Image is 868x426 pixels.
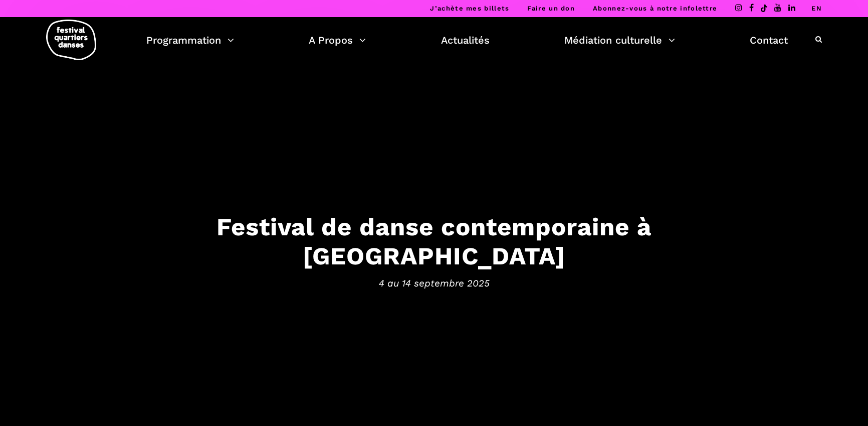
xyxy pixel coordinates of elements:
[123,276,745,291] span: 4 au 14 septembre 2025
[430,5,509,12] a: J’achète mes billets
[527,5,575,12] a: Faire un don
[811,5,822,12] a: EN
[750,32,788,49] a: Contact
[146,32,234,49] a: Programmation
[564,32,675,49] a: Médiation culturelle
[593,5,717,12] a: Abonnez-vous à notre infolettre
[46,20,96,60] img: logo-fqd-med
[123,212,745,271] h3: Festival de danse contemporaine à [GEOGRAPHIC_DATA]
[441,32,490,49] a: Actualités
[309,32,366,49] a: A Propos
